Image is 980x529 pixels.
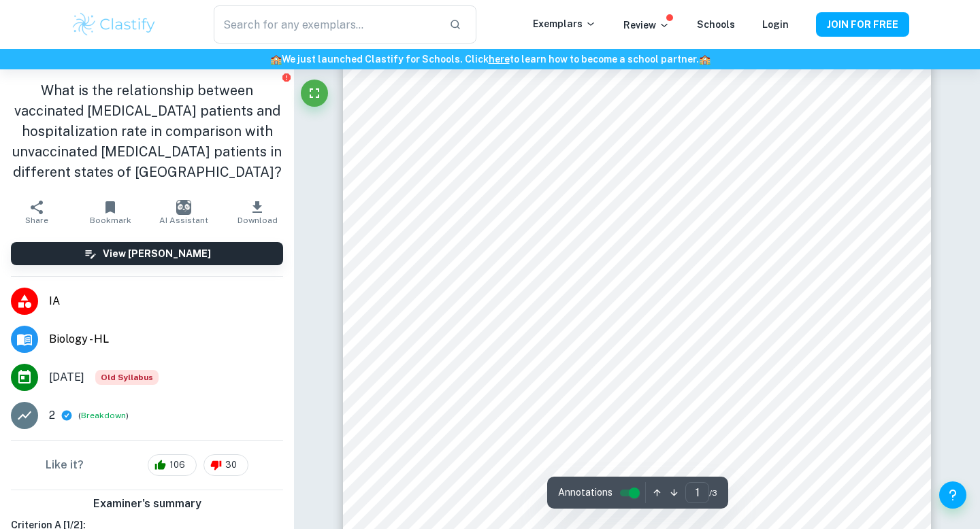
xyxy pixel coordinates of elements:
a: here [489,54,510,65]
span: AI Assistant [159,216,208,225]
a: Schools [697,19,735,30]
button: View [PERSON_NAME] [11,242,283,265]
p: 2 [49,407,55,424]
span: ( ) [78,409,129,422]
span: IA [49,293,283,309]
button: Fullscreen [301,80,328,107]
h6: Like it? [46,457,84,473]
span: Download [238,216,278,225]
span: [DATE] [49,369,84,386]
button: JOIN FOR FREE [816,12,909,37]
p: Exemplars [533,16,596,31]
div: 106 [148,454,197,476]
span: Share [25,216,48,225]
button: Bookmark [73,193,147,231]
span: Old Syllabus [95,370,159,385]
span: 🏫 [699,54,710,65]
span: Bookmark [90,216,131,225]
span: 🏫 [270,54,282,65]
h1: What is the relationship between vaccinated [MEDICAL_DATA] patients and hospitalization rate in c... [11,80,283,182]
span: Biology - HL [49,331,283,347]
button: Help and Feedback [939,481,966,509]
span: Annotations [558,485,612,500]
button: Breakdown [81,409,126,422]
p: Review [623,18,670,33]
h6: We just launched Clastify for Schools. Click to learn how to become a school partner. [3,52,977,67]
h6: Examiner's summary [5,496,289,512]
a: Login [762,19,789,30]
span: / 3 [709,487,717,499]
span: 106 [162,458,193,472]
div: Starting from the May 2025 session, the Biology IA requirements have changed. It's OK to refer to... [95,370,159,385]
img: Clastify logo [71,11,157,38]
button: Report issue [281,72,291,82]
button: Download [220,193,294,231]
button: AI Assistant [147,193,220,231]
span: 30 [218,458,244,472]
img: AI Assistant [176,200,191,215]
input: Search for any exemplars... [214,5,438,44]
div: 30 [203,454,248,476]
h6: View [PERSON_NAME] [103,246,211,261]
